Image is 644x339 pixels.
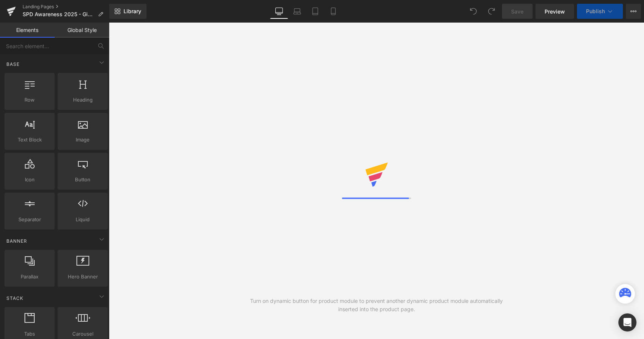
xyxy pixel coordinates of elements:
div: Open Intercom Messenger [618,313,636,331]
button: Redo [484,4,499,19]
button: Publish [577,4,623,19]
span: Parallax [7,273,52,281]
span: Carousel [60,330,105,338]
span: Base [6,61,20,68]
span: Row [7,96,52,104]
span: Separator [7,216,52,223]
span: Library [124,8,141,15]
button: Undo [466,4,481,19]
span: Save [511,8,523,15]
a: Preview [536,4,574,19]
span: Heading [60,96,105,104]
a: New Library [109,4,147,19]
a: Global Style [55,23,109,38]
span: Text Block [7,136,52,144]
a: Mobile [324,4,342,19]
span: Liquid [60,216,105,223]
button: More [626,4,641,19]
span: Tabs [7,330,52,338]
span: Icon [7,176,52,184]
span: SPD Awareness 2025 - Giveaway Thank You [23,11,95,17]
span: Preview [545,8,565,15]
a: Tablet [306,4,324,19]
span: Hero Banner [60,273,105,281]
span: Button [60,176,105,184]
span: Stack [6,295,24,302]
span: Image [60,136,105,144]
span: Banner [6,237,28,245]
a: Desktop [270,4,288,19]
span: Publish [586,8,605,14]
a: Laptop [288,4,306,19]
div: Turn on dynamic button for product module to prevent another dynamic product module automatically... [243,297,510,313]
a: Landing Pages [23,4,109,10]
